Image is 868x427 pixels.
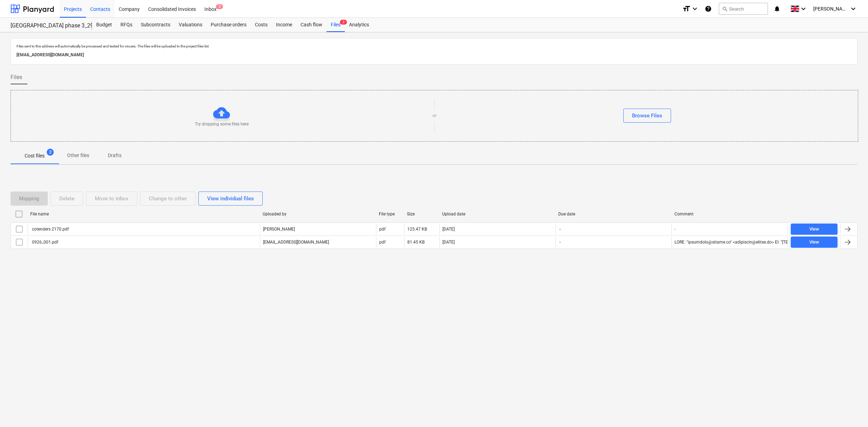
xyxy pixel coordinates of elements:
[11,90,858,142] div: Try dropping some files hereorBrowse Files
[833,393,868,427] iframe: Chat Widget
[809,238,819,246] div: View
[263,212,373,216] div: Uploaded by
[137,18,175,32] a: Subcontracts
[558,212,669,216] div: Due date
[25,152,45,160] p: Cost files
[559,239,561,245] span: -
[31,240,58,245] div: 0926_001.pdf
[433,113,436,119] p: or
[263,226,295,232] p: [PERSON_NAME]
[682,5,691,13] i: format_size
[195,121,249,127] p: Try dropping some files here
[774,5,781,13] i: notifications
[67,152,89,159] p: Other files
[198,192,263,206] button: View individual files
[17,44,851,48] p: Files sent to this address will automatically be processed and tested for viruses. The files will...
[675,212,785,216] div: Comment
[327,18,345,32] a: Files2
[722,6,728,12] span: search
[719,3,768,15] button: Search
[632,111,662,120] div: Browse Files
[407,240,425,245] div: 81.45 KB
[559,226,561,232] span: -
[813,6,848,12] span: [PERSON_NAME]
[206,18,251,32] a: Purchase orders
[92,18,116,32] a: Budget
[705,5,712,13] i: Knowledge base
[791,224,837,235] button: View
[791,237,837,248] button: View
[809,225,819,233] div: View
[106,152,123,159] p: Drafts
[216,4,223,9] span: 2
[623,109,671,123] button: Browse Files
[849,5,857,13] i: keyboard_arrow_down
[340,20,347,25] span: 2
[175,18,206,32] a: Valuations
[379,227,386,232] div: pdf
[442,212,553,216] div: Upload date
[263,239,329,245] p: [EMAIL_ADDRESS][DOMAIN_NAME]
[345,18,373,32] a: Analytics
[327,18,345,32] div: Files
[799,5,808,13] i: keyboard_arrow_down
[11,73,22,82] span: Files
[379,240,386,245] div: pdf
[47,149,54,156] span: 2
[442,240,455,245] div: [DATE]
[251,18,272,32] a: Costs
[442,227,455,232] div: [DATE]
[116,18,137,32] a: RFQs
[407,227,427,232] div: 125.47 KB
[675,227,676,232] div: -
[30,212,257,216] div: File name
[17,51,851,59] p: [EMAIL_ADDRESS][DOMAIN_NAME]
[407,212,436,216] div: Size
[272,18,296,32] a: Income
[207,194,254,203] div: View individual files
[31,227,69,232] div: cotenders 2170.pdf
[691,5,699,13] i: keyboard_arrow_down
[379,212,401,216] div: File type
[11,22,84,30] div: [GEOGRAPHIC_DATA] phase 3_2901993/2901994/2901995
[296,18,327,32] a: Cash flow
